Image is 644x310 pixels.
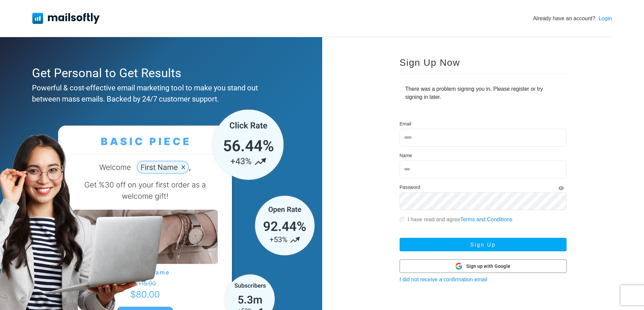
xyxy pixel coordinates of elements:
[533,15,612,23] div: Already have an account?
[400,238,567,251] button: Sign Up
[400,57,460,68] span: Sign Up Now
[400,259,567,273] button: Sign up with Google
[466,263,510,270] span: Sign up with Google
[32,64,287,82] div: Get Personal to Get Results
[400,277,487,282] a: I did not receive a confirmation email
[460,217,512,222] a: Terms and Conditions
[558,186,564,191] i: Show Password
[408,216,512,224] label: I have read and agree
[32,13,100,24] img: Mailsoftly
[400,152,412,159] label: Name
[400,184,420,191] label: Password
[599,15,612,23] a: Login
[400,120,411,128] label: Email
[400,79,567,107] div: There was a problem signing you in. Please register or try signing in later.
[32,82,287,105] div: Powerful & cost-effective email marketing tool to make you stand out between mass emails. Backed ...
